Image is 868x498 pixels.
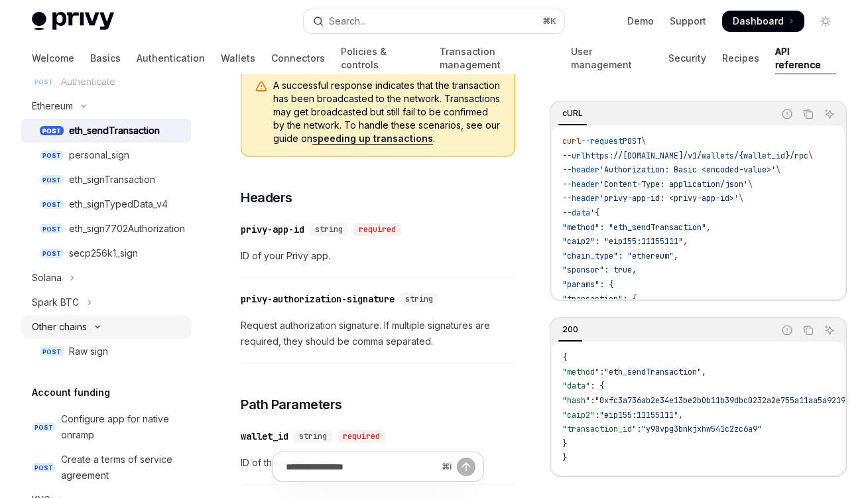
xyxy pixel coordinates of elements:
a: POSTpersonal_sign [21,143,191,167]
span: POST [40,200,64,210]
span: --header [562,193,599,204]
span: , [702,367,706,377]
a: POSTeth_signTransaction [21,168,191,192]
span: --request [581,136,623,147]
a: Demo [627,15,654,28]
span: "method": "eth_sendTransaction", [562,222,711,233]
input: Ask a question... [286,452,436,481]
a: Recipes [722,42,759,74]
span: "sponsor": true, [562,265,637,275]
div: Configure app for native onramp [61,411,183,443]
div: Raw sign [69,343,108,359]
a: Basics [90,42,121,74]
span: "transaction_id" [562,424,637,434]
span: Dashboard [733,15,784,28]
span: "hash" [562,395,590,406]
a: POSTsecp256k1_sign [21,241,191,265]
div: cURL [558,105,587,121]
a: POSTeth_sendTransaction [21,119,191,143]
span: Request authorization signature. If multiple signatures are required, they should be comma separa... [241,318,515,349]
a: POSTeth_signTypedData_v4 [21,192,191,216]
button: Copy the contents from the code block [800,105,817,123]
span: , [678,410,683,420]
span: "eip155:11155111" [599,410,678,420]
div: Solana [32,270,62,286]
button: Open search [304,9,565,33]
span: \ [739,193,743,204]
span: 'privy-app-id: <privy-app-id>' [599,193,739,204]
span: POST [40,151,64,160]
span: POST [40,249,64,259]
span: ⌘ K [542,16,556,27]
span: : { [590,381,604,391]
span: POST [40,224,64,234]
span: POST [32,463,56,473]
span: : [599,367,604,377]
span: --url [562,151,586,161]
button: Toggle Spark BTC section [21,290,191,314]
span: string [315,224,343,235]
div: eth_sign7702Authorization [69,221,185,237]
span: curl [562,136,581,147]
a: Policies & controls [341,42,424,74]
button: Report incorrect code [778,105,796,123]
span: POST [32,422,56,432]
a: POSTeth_sign7702Authorization [21,217,191,241]
span: } [562,452,567,463]
div: secp256k1_sign [69,245,138,261]
span: '{ [590,208,599,218]
div: wallet_id [241,430,288,443]
div: eth_signTypedData_v4 [69,196,168,212]
span: "data" [562,381,590,391]
button: Toggle Ethereum section [21,94,191,118]
div: eth_signTransaction [69,172,155,188]
a: POSTCreate a terms of service agreement [21,448,191,487]
button: Toggle Solana section [21,266,191,290]
div: privy-authorization-signature [241,292,395,306]
span: --header [562,164,599,175]
button: Report incorrect code [778,322,796,339]
a: POSTConfigure app for native onramp [21,407,191,447]
div: Create a terms of service agreement [61,452,183,483]
button: Toggle dark mode [815,11,836,32]
span: 'Authorization: Basic <encoded-value>' [599,164,776,175]
a: Dashboard [722,11,804,32]
span: Path Parameters [241,395,342,414]
span: "chain_type": "ethereum", [562,251,678,261]
a: Connectors [271,42,325,74]
span: "params": { [562,279,613,290]
span: "caip2": "eip155:11155111", [562,236,688,247]
span: \ [641,136,646,147]
img: light logo [32,12,114,31]
button: Ask AI [821,322,838,339]
a: Authentication [137,42,205,74]
span: Headers [241,188,292,207]
span: \ [776,164,780,175]
span: { [562,352,567,363]
span: "eth_sendTransaction" [604,367,702,377]
span: \ [808,151,813,161]
a: speeding up transactions [312,133,433,145]
svg: Warning [255,80,268,93]
span: "method" [562,367,599,377]
span: --header [562,179,599,190]
button: Ask AI [821,105,838,123]
a: Support [670,15,706,28]
span: POST [623,136,641,147]
span: ID of your Privy app. [241,248,515,264]
span: A successful response indicates that the transaction has been broadcasted to the network. Transac... [273,79,501,145]
a: API reference [775,42,836,74]
a: Transaction management [440,42,555,74]
div: Search... [329,13,366,29]
div: Other chains [32,319,87,335]
span: 'Content-Type: application/json' [599,179,748,190]
div: 200 [558,322,582,338]
div: privy-app-id [241,223,304,236]
div: Ethereum [32,98,73,114]
a: Welcome [32,42,74,74]
button: Send message [457,458,475,476]
a: Security [668,42,706,74]
span: string [405,294,433,304]
span: "transaction": { [562,294,637,304]
span: --data [562,208,590,218]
